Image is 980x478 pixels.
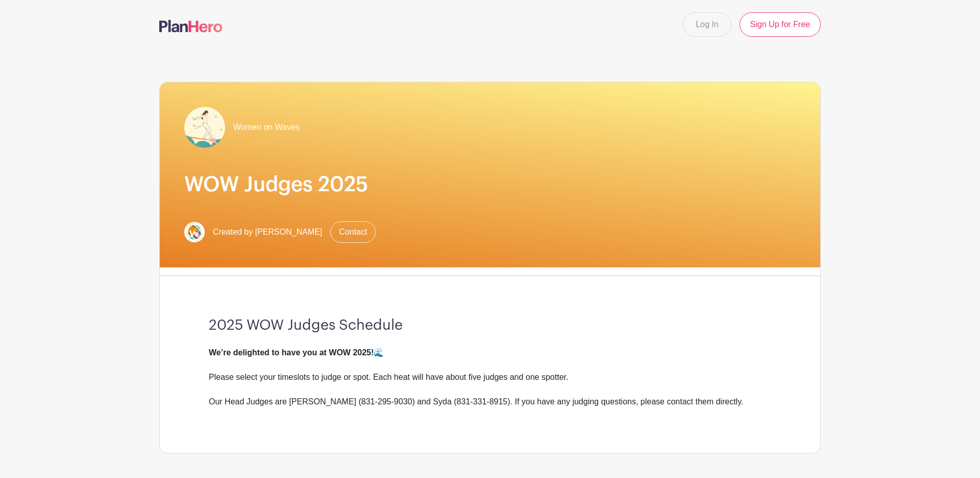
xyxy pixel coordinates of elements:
[209,348,374,357] strong: We’re delighted to have you at WOW 2025!
[209,317,771,334] h3: 2025 WOW Judges Schedule
[213,226,322,238] span: Created by [PERSON_NAME]
[159,20,223,32] img: logo-507f7623f17ff9eddc593b1ce0a138ce2505c220e1c5a4e2b4648c50719b7d32.svg
[184,172,796,197] h1: WOW Judges 2025
[184,222,205,242] img: Screenshot%202025-06-15%20at%209.03.41%E2%80%AFPM.png
[330,221,376,243] a: Contact
[740,12,821,37] a: Sign Up for Free
[209,347,771,396] div: 🌊 Please select your timeslots to judge or spot. Each heat will have about five judges and one sp...
[184,107,225,148] img: Screenshot%202025-09-01%20at%208.45.52%E2%80%AFPM.png
[209,396,771,420] div: Our Head Judges are [PERSON_NAME] (831-295-9030) and Syda (831-331-8915). If you have any judging...
[233,121,300,133] span: Women on Waves
[683,12,731,37] a: Log In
